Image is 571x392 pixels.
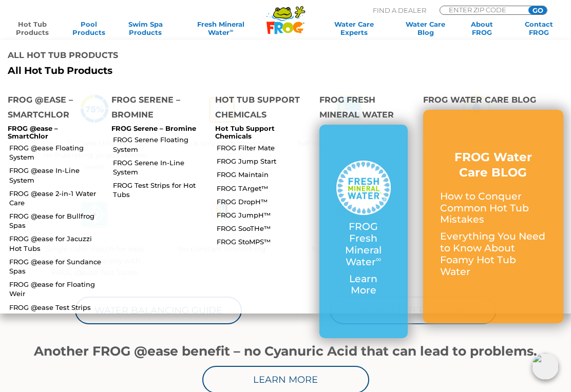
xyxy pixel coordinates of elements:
[111,125,200,133] p: FROG Serene – Bromine
[217,237,311,246] a: FROG StoMPS™
[217,197,311,206] a: FROG DropH™
[230,28,233,33] sup: ∞
[9,143,104,162] a: FROG @ease Floating System
[517,20,561,36] a: ContactFROG
[113,158,207,177] a: FROG Serene In-Line System
[376,254,381,264] sup: ∞
[440,150,546,283] a: FROG Water Care BLOG How to Conquer Common Hot Tub Mistakes Everything You Need to Know About Foa...
[217,184,311,193] a: FROG TArget™
[9,280,104,298] a: FROG @ease for Floating Weir
[423,92,563,110] h4: FROG Water Care Blog
[217,143,311,152] a: FROG Filter Mate
[113,135,207,153] a: FROG Serene Floating System
[113,181,207,199] a: FROG Test Strips for Hot Tubs
[9,189,104,207] a: FROG @ease 2-in-1 Water Care
[31,344,540,358] h1: Another FROG @ease benefit – no Cyanuric Acid that can lead to problems.
[8,65,278,77] a: All Hot Tub Products
[8,92,96,125] h4: FROG @ease – SmartChlor
[336,221,391,268] p: FROG Fresh Mineral Water
[9,234,104,252] a: FROG @ease for Jacuzzi Hot Tubs
[217,210,311,220] a: FROG JumpH™
[217,170,311,179] a: FROG Maintain
[67,20,111,36] a: PoolProducts
[440,150,546,181] h3: FROG Water Care BLOG
[215,124,275,141] a: Hot Tub Support Chemicals
[373,6,426,15] p: Find A Dealer
[440,231,546,278] p: Everything You Need to Know About Foamy Hot Tub Water
[9,211,104,230] a: FROG @ease for Bullfrog Spas
[528,6,547,14] input: GO
[217,156,311,166] a: FROG Jump Start
[336,161,391,302] a: FROG Fresh Mineral Water∞ Learn More
[124,20,168,36] a: Swim SpaProducts
[532,353,559,380] img: openIcon
[319,92,408,125] h4: FROG Fresh Mineral Water
[404,20,448,36] a: Water CareBlog
[317,20,391,36] a: Water CareExperts
[180,20,261,36] a: Fresh MineralWater∞
[336,273,391,297] p: Learn More
[9,257,104,276] a: FROG @ease for Sundance Spas
[215,92,303,125] h4: Hot Tub Support Chemicals
[448,6,517,13] input: Zip Code Form
[9,166,104,184] a: FROG @ease In-Line System
[217,224,311,233] a: FROG SooTHe™
[9,303,104,312] a: FROG @ease Test Strips
[460,20,504,36] a: AboutFROG
[10,20,54,36] a: Hot TubProducts
[111,92,200,125] h4: FROG Serene – Bromine
[8,125,96,141] p: FROG @ease – SmartChlor
[440,191,546,226] p: How to Conquer Common Hot Tub Mistakes
[8,48,278,65] h4: All Hot Tub Products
